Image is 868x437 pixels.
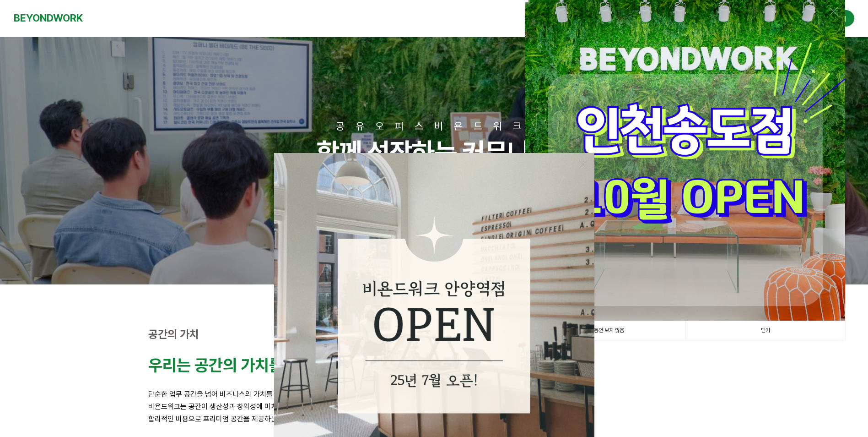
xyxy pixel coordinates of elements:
[148,328,199,341] strong: 공간의 가치
[148,413,720,425] p: 합리적인 비용으로 프리미엄 공간을 제공하는 것이 비욘드워크의 철학입니다.
[148,355,348,375] strong: 우리는 공간의 가치를 높입니다.
[148,400,720,413] p: 비욘드워크는 공간이 생산성과 창의성에 미치는 영향을 잘 알고 있습니다.
[685,321,845,340] a: 닫기
[14,10,83,27] a: BEYONDWORK
[525,321,685,340] a: 1일 동안 보지 않음
[148,388,720,400] p: 단순한 업무 공간을 넘어 비즈니스의 가치를 높이는 영감의 공간을 만듭니다.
